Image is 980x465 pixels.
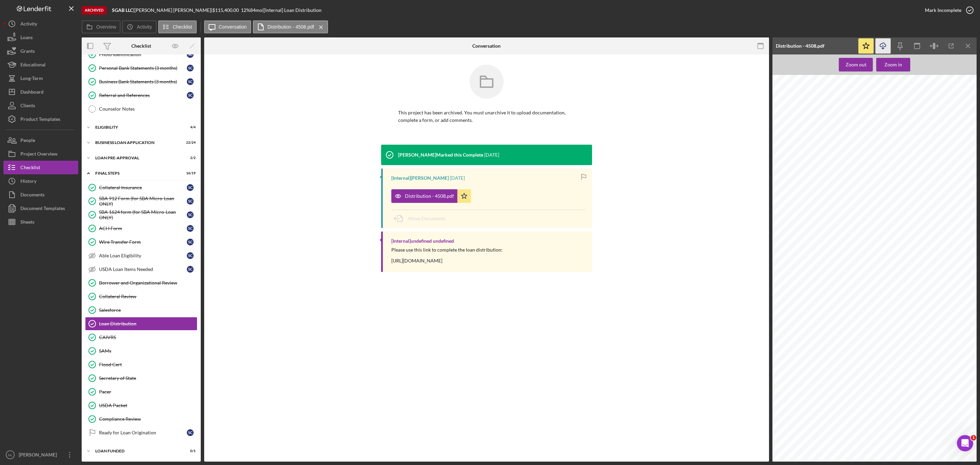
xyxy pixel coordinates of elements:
[183,449,196,453] div: 0 / 1
[20,147,58,162] div: Project Overview
[793,410,807,414] span: Financial
[85,385,197,399] a: Pacer
[925,3,961,17] div: Mark Incomplete
[920,374,927,378] span: Wire
[20,161,40,176] div: Checklist
[793,389,803,393] span: GRCC
[793,374,822,378] span: [PERSON_NAME]
[3,174,78,188] button: History
[3,215,78,229] button: Sheets
[830,342,853,346] span: Client/Vendor
[99,209,187,220] div: SBA 1624 form (for SBA Micro-Loan ONLY)
[791,128,843,134] span: Business Questions
[920,389,941,393] span: Paper Check
[3,161,78,174] button: Checklist
[85,331,197,344] a: CAIVRS
[212,7,241,13] div: $115,400.00
[99,52,187,57] div: Photo Identification
[99,416,197,422] div: Compliance Review
[876,58,910,71] button: Zoom in
[112,7,133,13] b: SGAB LLC
[99,79,187,84] div: Business Bank Statements (3 months)
[85,75,197,89] a: Business Bank Statements (3 months)Sc
[96,24,116,30] label: Overview
[791,113,858,117] span: Co-Borrower or Co-[PERSON_NAME]?
[99,267,187,272] div: USDA Loan Items Needed
[3,99,78,112] button: Clients
[824,314,939,318] span: Amount being directed to reserve account, to be disbursed at a later time
[95,171,179,175] div: FINAL STEPS
[85,290,197,303] a: Collateral Review
[484,152,499,158] time: 2024-07-31 14:34
[791,426,827,430] span: Loan Origination Fee
[878,85,895,89] span: SGAB LLC
[99,253,187,258] div: Able Loan Eligibility
[793,364,799,368] span: Inc.
[795,461,832,464] span: Special Contractor 12%
[131,43,151,49] div: Checklist
[795,430,820,434] span: SBA/SSBCI 3%
[875,346,888,350] span: Amount
[878,142,895,146] span: Sangamon
[99,106,197,112] div: Counselor Notes
[791,301,817,305] span: Client/Vendor =
[3,133,78,147] a: People
[187,198,194,205] div: S c
[85,358,197,371] a: Flood Cert
[250,7,262,13] div: 84 mo
[793,405,807,409] span: Westlake
[85,249,197,262] a: Able Loan EligibilitySc
[920,359,930,363] span: Check
[793,359,851,363] span: [GEOGRAPHIC_DATA][US_STATE],
[3,58,78,71] a: Educational
[3,71,78,85] button: Long-Term
[919,342,943,346] span: Disbursement
[99,430,187,435] div: Ready for Loan Origination
[908,323,950,326] span: If a loan will be paid off it
[791,283,831,287] span: directed to JP or GRCC.
[834,405,852,409] span: $10,620.00
[187,225,194,232] div: S c
[391,210,453,227] button: Move Documents
[3,147,78,161] button: Project Overview
[884,58,902,71] div: Zoom in
[183,125,196,129] div: 4 / 4
[901,420,917,423] span: $2,468.44
[99,93,187,98] div: Referral and References
[880,420,888,423] span: $0.00
[183,171,196,175] div: 16 / 19
[791,448,792,452] span: 
[99,335,197,340] div: CAIVRS
[3,85,78,99] button: Dashboard
[262,7,322,13] div: | [Internal] Loan Distribution
[3,202,78,215] button: Document Templates
[173,24,192,30] label: Checklist
[85,371,197,385] a: Secretary of State
[791,336,818,339] span: Disbursement =
[85,317,197,331] a: Loan Distribution
[791,461,792,464] span: 
[183,141,196,145] div: 22 / 24
[791,265,836,270] span: Fund Distribution
[792,255,824,259] span: Restaurant/Catering
[99,307,197,313] div: Salesforce
[791,160,796,163] span: City
[20,202,65,217] div: Document Templates
[867,106,870,109] span: MI
[99,196,187,207] div: SBA 912 Form (for SBA Micro-Loan ONLY)
[795,436,831,440] span: GRCC/USDA/ERP 6%
[3,188,78,202] a: Documents
[776,43,824,49] div: Distribution - 4508.pdf
[398,152,483,158] div: [PERSON_NAME] Marked this Complete
[883,426,912,430] span: Loan Origination
[187,252,194,259] div: S c
[472,43,501,49] div: Conversation
[85,399,197,412] a: USDA Packet
[20,188,45,203] div: Documents
[82,6,107,15] div: Archived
